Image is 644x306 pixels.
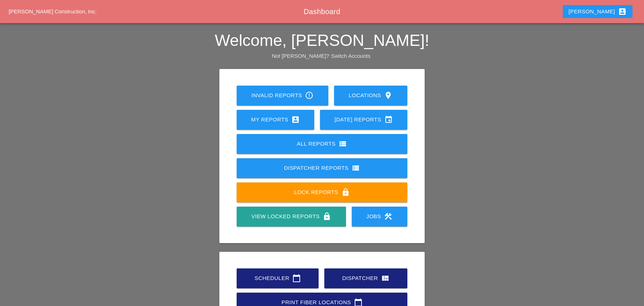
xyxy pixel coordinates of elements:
[320,110,407,130] a: [DATE] Reports
[569,7,627,16] div: [PERSON_NAME]
[237,86,328,105] a: Invalid Reports
[237,110,314,130] a: My Reports
[563,5,632,18] button: [PERSON_NAME]
[248,164,396,172] div: Dispatcher Reports
[363,212,396,221] div: Jobs
[334,86,407,105] a: Locations
[331,53,371,59] a: Switch Accounts
[336,274,395,283] div: Dispatcher
[305,91,314,100] i: error_outline
[346,91,396,100] div: Locations
[384,115,393,124] i: event
[341,188,350,197] i: lock
[351,164,360,172] i: view_list
[272,53,329,59] span: Not [PERSON_NAME]?
[324,268,407,288] a: Dispatcher
[248,139,396,148] div: All Reports
[237,182,407,202] a: Lock Reports
[237,268,319,288] a: Scheduler
[381,274,390,283] i: view_quilt
[323,212,331,221] i: lock
[338,139,347,148] i: view_list
[352,207,407,227] a: Jobs
[9,8,97,14] a: [PERSON_NAME] Construction, Inc.
[384,91,393,100] i: location_on
[237,134,407,154] a: All Reports
[618,7,627,16] i: account_box
[237,207,346,227] a: View Locked Reports
[384,212,393,221] i: construction
[248,274,307,283] div: Scheduler
[332,115,396,124] div: [DATE] Reports
[237,158,407,178] a: Dispatcher Reports
[248,115,303,124] div: My Reports
[248,91,317,100] div: Invalid Reports
[248,212,334,221] div: View Locked Reports
[292,274,301,283] i: calendar_today
[291,115,300,124] i: account_box
[304,8,340,16] span: Dashboard
[248,188,396,197] div: Lock Reports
